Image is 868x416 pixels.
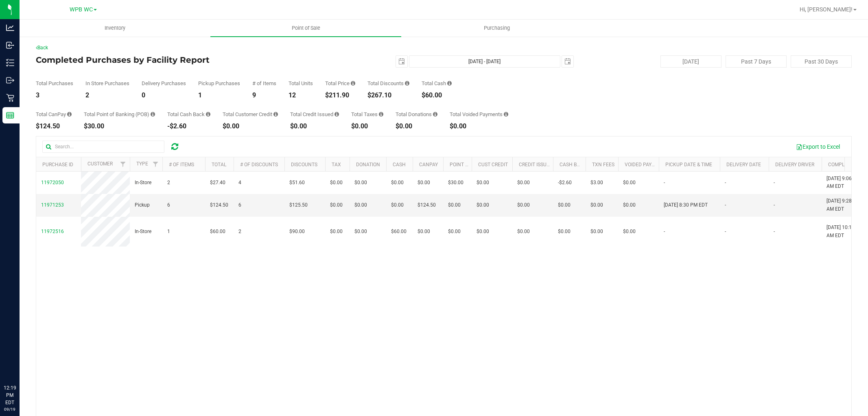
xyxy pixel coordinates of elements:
div: Total Point of Banking (POB) [84,112,155,117]
a: Delivery Date [726,162,761,167]
div: Total Taxes [351,112,383,117]
span: $27.40 [210,179,225,187]
a: Total [212,162,226,167]
h4: Completed Purchases by Facility Report [36,55,308,64]
i: Sum of the discount values applied to the all purchases in the date range. [405,81,409,86]
a: Donation [356,162,380,167]
i: Sum of the successful, non-voided point-of-banking payment transactions, both via payment termina... [151,112,155,117]
span: $0.00 [354,179,367,187]
div: 3 [36,92,73,99]
a: Customer [87,161,113,167]
inline-svg: Retail [6,94,14,102]
span: 4 [238,179,241,187]
span: Hi, [PERSON_NAME]! [800,6,853,13]
inline-svg: Reports [6,111,14,119]
div: $267.10 [367,92,409,99]
div: $124.50 [36,123,72,130]
i: Sum of all account credit issued for all refunds from returned purchases in the date range. [335,112,339,117]
span: [DATE] 9:06 AM EDT [826,175,857,190]
span: 11971253 [41,202,64,208]
div: Total CanPay [36,112,72,117]
button: Past 30 Days [791,55,852,68]
button: Past 7 Days [726,55,787,68]
div: $30.00 [84,123,155,130]
div: $0.00 [290,123,339,130]
span: [DATE] 9:28 AM EDT [826,197,857,213]
span: 11972050 [41,180,64,185]
div: $0.00 [450,123,508,130]
span: $0.00 [590,201,603,209]
span: $0.00 [558,201,571,209]
div: 9 [252,92,276,99]
span: $60.00 [210,228,225,236]
span: 2 [238,228,241,236]
div: $60.00 [422,92,452,99]
div: -$2.60 [167,123,210,130]
span: $30.00 [448,179,464,187]
span: 1 [167,228,170,236]
div: Total Cash [422,81,452,86]
a: Completed At [828,162,863,167]
inline-svg: Outbound [6,76,14,84]
a: Filter [149,157,162,171]
div: $211.90 [325,92,355,99]
span: $0.00 [418,179,430,187]
div: 2 [85,92,129,99]
a: Type [136,161,148,167]
span: 6 [167,201,170,209]
i: Sum of the total taxes for all purchases in the date range. [379,112,383,117]
div: Delivery Purchases [142,81,186,86]
div: In Store Purchases [85,81,129,86]
a: Purchasing [401,20,592,37]
div: $0.00 [351,123,383,130]
span: $0.00 [477,228,489,236]
span: $0.00 [354,228,367,236]
i: Sum of the successful, non-voided cash payment transactions for all purchases in the date range. ... [447,81,452,86]
span: 2 [167,179,170,187]
div: Total Credit Issued [290,112,339,117]
inline-svg: Inbound [6,41,14,49]
span: WPB WC [70,6,93,13]
span: $90.00 [289,228,305,236]
a: Filter [116,157,130,171]
span: $3.00 [590,179,603,187]
input: Search... [42,141,164,153]
span: $0.00 [448,228,461,236]
span: - [774,228,775,236]
a: Inventory [20,20,210,37]
div: Total Units [289,81,313,86]
a: Discounts [291,162,317,167]
div: $0.00 [223,123,278,130]
div: Total Cash Back [167,112,210,117]
span: $0.00 [517,179,530,187]
div: Total Voided Payments [450,112,508,117]
iframe: Resource center [8,351,33,375]
i: Sum of the total prices of all purchases in the date range. [351,81,355,86]
span: $0.00 [590,228,603,236]
i: Sum of the cash-back amounts from rounded-up electronic payments for all purchases in the date ra... [206,112,210,117]
span: $0.00 [517,228,530,236]
a: Purchase ID [42,162,73,167]
div: 1 [198,92,240,99]
span: -$2.60 [558,179,572,187]
div: Total Purchases [36,81,73,86]
span: Pickup [135,201,150,209]
span: $0.00 [477,179,489,187]
a: # of Discounts [240,162,278,167]
span: $0.00 [418,228,430,236]
span: In-Store [135,228,151,236]
a: Cust Credit [478,162,508,167]
button: Export to Excel [791,140,845,154]
span: [DATE] 10:13 AM EDT [826,224,857,239]
span: Inventory [94,24,136,32]
a: # of Items [169,162,194,167]
span: 11972516 [41,229,64,234]
button: [DATE] [660,55,722,68]
p: 12:19 PM EDT [4,384,16,406]
span: $0.00 [330,201,343,209]
span: Point of Sale [281,24,331,32]
a: CanPay [419,162,438,167]
span: $0.00 [391,201,404,209]
a: Delivery Driver [775,162,814,167]
span: $0.00 [354,201,367,209]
